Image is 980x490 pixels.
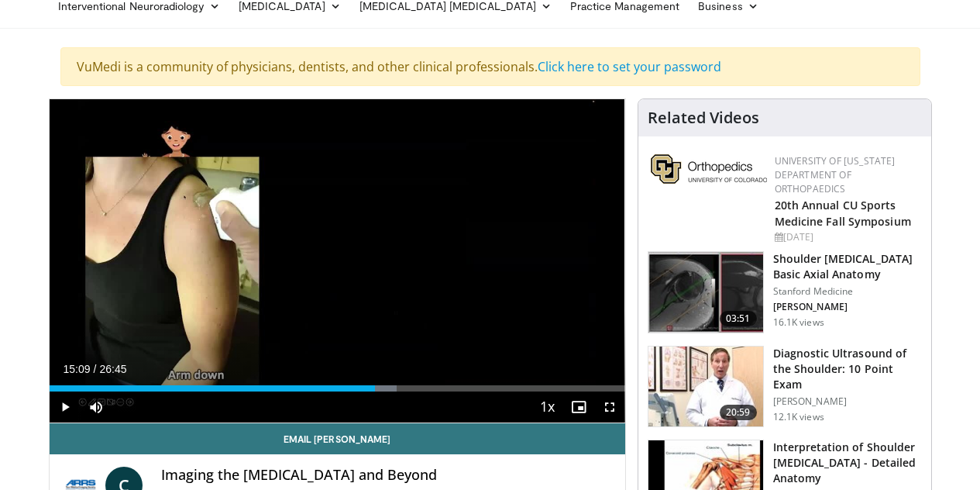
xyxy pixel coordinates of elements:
[99,363,126,375] span: 26:45
[773,411,824,423] p: 12.1K views
[64,363,91,375] span: 15:09
[538,58,721,75] a: Click here to set your password
[648,252,763,333] img: 843da3bf-65ba-4ef1-b378-e6073ff3724a.150x105_q85_crop-smart_upscale.jpg
[773,301,922,313] p: [PERSON_NAME]
[161,467,613,484] h4: Imaging the [MEDICAL_DATA] and Beyond
[532,392,563,423] button: Playback Rate
[720,311,757,326] span: 03:51
[563,392,594,423] button: Enable picture-in-picture mode
[775,198,911,229] a: 20th Annual CU Sports Medicine Fall Symposium
[773,285,922,298] p: Stanford Medicine
[50,385,625,392] div: Progress Bar
[773,316,824,329] p: 16.1K views
[720,405,757,420] span: 20:59
[50,99,625,423] video-js: Video Player
[651,154,767,184] img: 355603a8-37da-49b6-856f-e00d7e9307d3.png.150x105_q85_autocrop_double_scale_upscale_version-0.2.png
[594,392,625,423] button: Fullscreen
[648,251,922,333] a: 03:51 Shoulder [MEDICAL_DATA] Basic Axial Anatomy Stanford Medicine [PERSON_NAME] 16.1K views
[648,347,763,427] img: 2e2aae31-c28f-4877-acf1-fe75dd611276.150x105_q85_crop-smart_upscale.jpg
[775,154,896,195] a: University of [US_STATE] Department of Orthopaedics
[773,346,922,392] h3: Diagnostic Ultrasound of the Shoulder: 10 Point Exam
[50,392,81,423] button: Play
[81,392,112,423] button: Mute
[50,423,625,454] a: Email [PERSON_NAME]
[773,440,922,486] h3: Interpretation of Shoulder [MEDICAL_DATA] - Detailed Anatomy
[648,346,922,428] a: 20:59 Diagnostic Ultrasound of the Shoulder: 10 Point Exam [PERSON_NAME] 12.1K views
[773,251,922,282] h3: Shoulder [MEDICAL_DATA] Basic Axial Anatomy
[648,109,759,127] h4: Related Videos
[60,47,920,86] div: VuMedi is a community of physicians, dentists, and other clinical professionals.
[775,230,919,244] div: [DATE]
[773,395,922,408] p: [PERSON_NAME]
[94,363,97,375] span: /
